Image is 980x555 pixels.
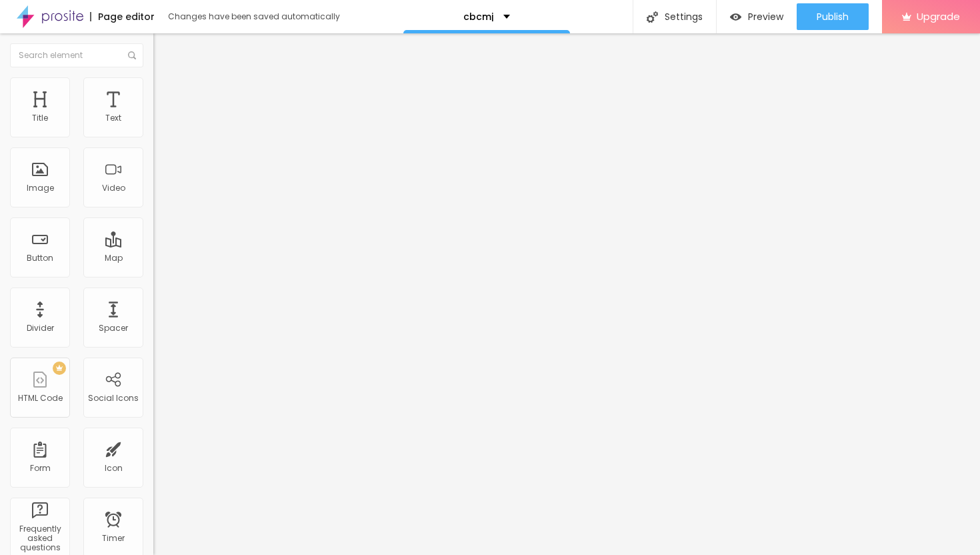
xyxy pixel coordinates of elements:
div: Title [32,113,48,123]
button: Preview [717,3,797,30]
span: Publish [817,11,849,22]
div: Image [27,183,54,193]
button: Publish [797,3,869,30]
div: Text [105,113,121,123]
div: Form [30,464,51,473]
div: Frequently asked questions [13,524,66,553]
div: Video [102,183,125,193]
div: Map [105,253,123,263]
div: Page editor [90,12,155,21]
span: Preview [748,11,783,22]
div: HTML Code [18,394,63,403]
div: Changes have been saved automatically [168,13,340,21]
span: Upgrade [917,11,960,22]
div: Divider [27,324,54,333]
p: cbcmj [463,12,493,21]
img: view-1.svg [730,11,741,23]
div: Social Icons [88,394,139,403]
img: Icone [128,51,136,59]
div: Icon [105,464,123,473]
div: Timer [102,534,125,543]
iframe: Editor [153,33,980,555]
input: Search element [10,43,143,67]
img: Icone [647,11,658,23]
div: Button [27,253,53,263]
div: Spacer [99,324,128,333]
